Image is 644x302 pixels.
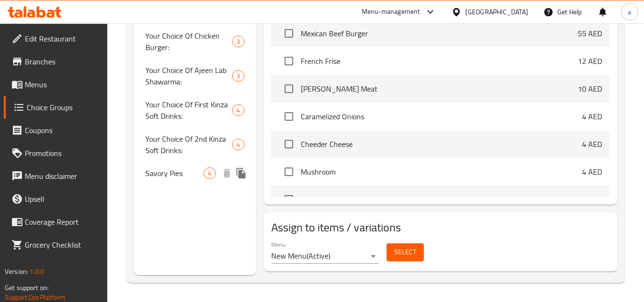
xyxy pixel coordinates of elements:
p: 4 AED [582,138,602,150]
span: Your Choice Of 2nd Kinza Soft Drinks: [145,133,232,156]
a: Promotions [4,142,108,165]
span: Choice Groups [27,102,100,113]
span: Your Choice Of Chicken Burger: [145,30,232,53]
span: Select choice [279,106,299,126]
div: Your Choice Of Chicken Burger:3 [134,24,256,59]
a: Choice Groups [4,96,108,119]
button: delete [220,166,234,180]
button: duplicate [234,166,248,180]
span: Your Choice Of Ajeen Lab Shawarma: [145,64,232,87]
div: Menu-management [362,6,420,18]
span: Select choice [279,79,299,99]
button: Select [387,243,424,261]
span: Cheeder Cheese [301,138,582,150]
span: Mexican Beef Burger [301,28,578,39]
span: 3 [233,37,244,46]
span: 1.0.0 [30,265,44,278]
div: Your Choice Of 2nd Kinza Soft Drinks:4 [134,127,256,162]
div: Choices [204,167,215,179]
span: Select choice [279,23,299,43]
span: Mexican Sauce [301,194,582,205]
span: Promotions [25,147,100,159]
span: Select choice [279,134,299,154]
p: 4 AED [582,166,602,177]
div: Your Choice Of First Kinza Soft Drinks:4 [134,93,256,127]
div: Choices [232,36,244,47]
span: Upsell [25,193,100,205]
span: Caramelized Onions [301,111,582,122]
span: Menu disclaimer [25,170,100,182]
div: [GEOGRAPHIC_DATA] [465,7,528,17]
span: Coverage Report [25,216,100,228]
span: Select choice [279,51,299,71]
p: 4 AED [582,194,602,205]
a: Menu disclaimer [4,165,108,187]
a: Upsell [4,187,108,210]
a: Edit Restaurant [4,27,108,50]
span: 3 [233,72,244,81]
span: Mushroom [301,166,582,177]
span: 4 [233,140,244,149]
span: Menus [25,79,100,90]
a: Branches [4,50,108,73]
span: Savory Pies [145,167,204,179]
span: Select choice [279,189,299,209]
div: Savory Pies4deleteduplicate [134,162,256,185]
div: Your Choice Of Ajeen Lab Shawarma:3 [134,59,256,93]
a: Coupons [4,119,108,142]
span: Select [394,246,416,258]
span: 4 [233,106,244,115]
span: Grocery Checklist [25,239,100,250]
label: Menu [271,241,285,247]
a: Coverage Report [4,210,108,233]
span: Version: [5,265,28,278]
h2: Assign to items / variations [271,220,610,235]
span: Your Choice Of First Kinza Soft Drinks: [145,99,232,122]
span: Edit Restaurant [25,33,100,44]
div: Choices [232,104,244,116]
span: 4 [204,169,215,178]
span: Get support on: [5,281,49,294]
a: Menus [4,73,108,96]
span: a [628,7,631,17]
div: Choices [232,70,244,82]
a: Grocery Checklist [4,233,108,256]
p: 10 AED [578,83,602,94]
span: [PERSON_NAME] Meat [301,83,578,94]
span: Select choice [279,162,299,182]
span: Coupons [25,125,100,136]
div: Choices [232,139,244,150]
p: 55 AED [578,28,602,39]
span: Branches [25,56,100,67]
span: French Frise [301,55,578,67]
div: New Menu(Active) [271,249,379,264]
p: 4 AED [582,111,602,122]
p: 12 AED [578,55,602,67]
